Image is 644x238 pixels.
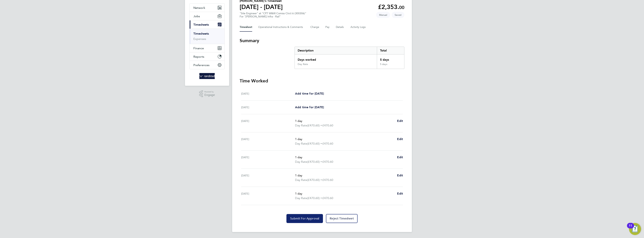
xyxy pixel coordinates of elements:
[193,14,200,18] span: Jobs
[193,46,204,50] span: Finance
[295,178,307,182] span: Day Rate
[295,191,394,196] p: 1 day
[258,23,304,32] button: Operational Instructions & Comments
[397,155,403,159] span: Edit
[199,73,215,79] img: randstad-logo-retina.png
[295,91,324,96] a: Add time for [DATE]
[189,73,225,79] a: Go to home page
[193,6,205,10] span: Network
[241,119,295,128] div: [DATE]
[295,47,377,54] div: Description
[377,47,404,54] div: Total
[307,178,322,182] span: (£470.60) =
[241,155,295,164] div: [DATE]
[240,15,306,18] div: For "[PERSON_NAME] Infra - Rail"
[336,23,344,32] button: Details
[322,124,333,127] span: £470.60
[397,191,403,196] a: Edit
[240,23,252,32] button: Timesheet
[295,141,307,146] span: Day Rate
[190,29,224,44] div: Timesheets
[193,23,209,26] span: Timesheets
[295,92,324,95] span: Add time for [DATE]
[376,12,390,18] span: This timesheet was manually created.
[295,123,307,128] span: Day Rate
[240,78,404,84] h3: Time Worked
[193,37,206,41] a: Expenses
[190,61,224,69] button: Preferences
[193,55,204,58] span: Reports
[190,44,224,52] button: Finance
[629,223,641,235] button: Open Resource Center, 11 new notifications
[204,93,215,97] span: Engage
[295,105,324,110] a: Add time for [DATE]
[397,155,403,160] a: Edit
[199,90,215,97] a: Powered byEngage
[190,4,224,12] button: Network
[325,23,330,32] button: Pay
[307,124,322,127] span: (£470.60) =
[397,119,403,123] span: Edit
[241,173,295,182] div: [DATE]
[326,214,358,223] button: Reject Timesheet
[378,3,404,10] app-decimal: £2,353.
[350,23,366,32] button: Activity Logs
[240,38,404,223] section: Timesheet
[241,191,295,200] div: [DATE]
[295,119,394,123] p: 1 day
[397,119,403,123] a: Edit
[322,160,333,163] span: £470.60
[294,47,404,69] div: Summary
[377,54,404,63] div: 5 days
[298,63,308,66] div: Day Rate
[307,196,322,200] span: (£470.60) =
[295,196,307,200] span: Day Rate
[240,12,306,18] div: "Site Engineer" at "CP7 W&W Comiss Ctrct 6 (300306)"
[290,217,319,220] span: Submit For Approval
[397,137,403,141] span: Edit
[241,137,295,146] div: [DATE]
[397,173,403,178] a: Edit
[322,142,333,145] span: £470.60
[241,91,295,96] div: [DATE]
[241,105,295,110] div: [DATE]
[377,63,404,69] div: 5 days
[295,105,324,109] span: Add time for [DATE]
[399,5,404,10] span: 00
[204,90,215,93] span: Powered by
[295,160,307,164] span: Day Rate
[193,63,209,67] span: Preferences
[190,52,224,61] button: Reports
[330,217,354,220] span: Reject Timesheet
[322,196,333,200] span: £470.60
[295,137,394,141] p: 1 day
[295,173,394,178] p: 1 day
[397,174,403,177] span: Edit
[295,155,394,160] p: 1 day
[392,12,404,18] span: This timesheet is Saved.
[307,160,322,163] span: (£470.60) =
[397,137,403,141] a: Edit
[307,142,322,145] span: (£470.60) =
[322,178,333,182] span: £470.60
[190,12,224,20] button: Jobs
[295,54,377,63] div: Days worked
[286,214,323,223] button: Submit For Approval
[240,3,283,11] h1: [DATE] - [DATE]
[397,192,403,195] span: Edit
[629,226,632,231] div: 11
[193,32,209,35] a: Timesheets
[240,38,404,44] h3: Summary
[310,23,319,32] button: Charge
[190,20,224,29] button: Timesheets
